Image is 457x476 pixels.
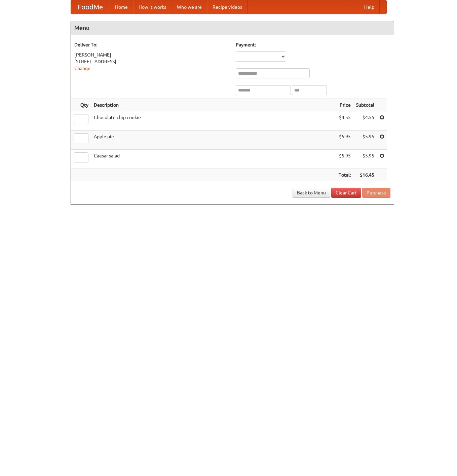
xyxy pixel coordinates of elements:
[353,150,377,169] td: $5.95
[236,41,390,48] h5: Payment:
[91,111,336,131] td: Chocolate chip cookie
[353,169,377,181] th: $16.45
[110,0,133,14] a: Home
[336,99,353,111] th: Price
[293,188,330,198] a: Back to Menu
[336,150,353,169] td: $5.95
[353,99,377,111] th: Subtotal
[172,0,207,14] a: Who we are
[331,188,361,198] a: Clear Cart
[91,131,336,150] td: Apple pie
[74,41,229,48] h5: Deliver To:
[91,99,336,111] th: Description
[353,131,377,150] td: $5.95
[207,0,247,14] a: Recipe videos
[71,0,110,14] a: FoodMe
[74,58,229,65] div: [STREET_ADDRESS]
[74,66,90,71] a: Change
[336,111,353,131] td: $4.55
[74,51,229,58] div: [PERSON_NAME]
[359,0,380,14] a: Help
[133,0,172,14] a: How it works
[336,131,353,150] td: $5.95
[71,99,91,111] th: Qty
[336,169,353,181] th: Total:
[91,150,336,169] td: Caesar salad
[362,188,390,198] button: Purchase
[353,111,377,131] td: $4.55
[71,21,394,35] h4: Menu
